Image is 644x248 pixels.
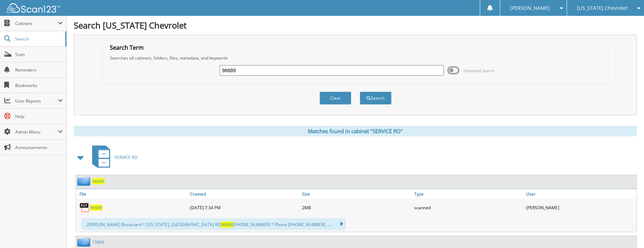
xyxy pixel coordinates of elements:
[77,238,92,247] img: folder2.png
[510,6,550,10] span: [PERSON_NAME]
[412,189,525,199] a: Type
[106,55,605,61] div: Searches all cabinets, folders, files, metadata, and keywords
[76,189,188,199] a: File
[92,239,105,245] a: 15846
[90,205,102,211] a: 96689
[300,189,412,199] a: Size
[114,154,137,160] span: SERVICE RO
[106,44,147,51] legend: Search Term
[15,67,63,73] span: Reminders
[15,113,63,119] span: Help
[15,129,58,135] span: Admin Menu
[524,200,637,215] div: [PERSON_NAME]
[88,143,137,171] a: SERVICE RO
[300,200,412,215] div: 2MB
[15,98,58,104] span: User Reports
[81,218,346,230] div: ...[PERSON_NAME] Boulevard * [US_STATE], [GEOGRAPHIC_DATA] RO [PHONE_NUMBER] * Phone [PHONE_NUMBE...
[15,82,63,88] span: Bookmarks
[609,214,644,248] iframe: Chat Widget
[15,36,62,42] span: Search
[77,177,92,186] img: folder2.png
[15,51,63,57] span: Scan
[463,68,495,73] span: Advanced Search
[79,202,90,213] img: PDF.png
[188,189,300,199] a: Created
[74,19,637,31] h1: Search [US_STATE] Chevrolet
[412,200,525,215] div: scanned
[360,92,392,105] button: Search
[74,126,637,136] div: Matches found in cabinet "SERVICE RO"
[577,6,627,10] span: [US_STATE] Chevrolet
[524,189,637,199] a: User
[221,222,233,228] span: 96689
[15,20,58,26] span: Cabinets
[188,200,300,215] div: [DATE] 7:34 PM
[320,92,351,105] button: Clear
[92,178,105,184] a: 96689
[15,144,63,150] span: Announcements
[7,3,60,13] img: scan123-logo-white.svg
